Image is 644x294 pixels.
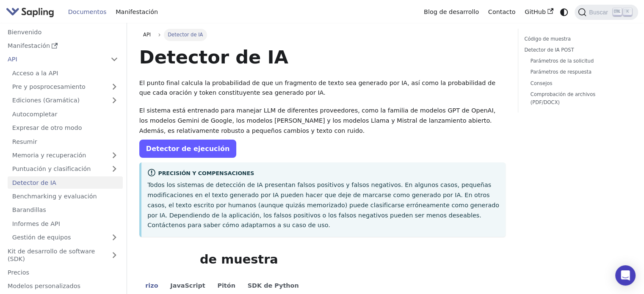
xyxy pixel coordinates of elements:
[8,231,123,244] a: Gestión de equipos
[68,8,107,15] font: Documentos
[12,234,71,241] font: Gestión de equipos
[12,83,86,90] font: Pre y posprocesamiento
[145,282,158,289] font: rizo
[8,29,41,36] font: Bienvenido
[12,193,97,200] font: Benchmarking y evaluación
[3,53,106,66] a: API
[531,91,626,107] a: Comprobación de archivos (PDF/DOCX)
[8,190,123,203] a: Benchmarking y evaluación
[6,6,54,18] img: Sapling.ai
[615,265,636,286] div: Abrir Intercom Messenger
[168,32,203,38] font: Detector de IA
[146,145,230,153] font: Detector de ejecución
[139,29,155,41] a: API
[8,149,123,162] a: Memoria y recuperación
[8,163,123,175] a: Puntuación y clasificación
[111,5,163,19] a: Manifestación
[12,220,60,227] font: Informes de API
[488,8,516,15] font: Contacto
[139,29,506,41] nav: Pan rallado
[8,81,123,93] a: Pre y posprocesamiento
[8,108,123,120] a: Autocompletar
[139,107,495,134] font: El sistema está entrenado para manejar LLM de diferentes proveedores, como la familia de modelos ...
[64,5,111,19] a: Documentos
[116,8,158,15] font: Manifestación
[3,26,123,38] a: Bienvenido
[424,8,479,15] font: Blog de desarrollo
[106,245,123,265] button: Expandir la categoría de la barra lateral 'SDK'
[524,36,571,42] font: Código de muestra
[6,6,57,18] a: Sapling.ai
[8,67,123,79] a: Acceso a la API
[531,58,594,64] font: Parámetros de la solicitud
[3,280,123,292] a: Modelos personalizados
[525,8,546,15] font: GitHub
[531,57,626,65] a: Parámetros de la solicitud
[12,165,91,172] font: Puntuación y clasificación
[8,42,50,49] font: Manifestación
[12,97,80,104] font: Ediciones (Gramática)
[8,217,123,230] a: Informes de API
[147,181,499,228] font: Todos los sistemas de detección de IA presentan falsos positivos y falsos negativos. En algunos c...
[12,124,82,131] font: Expresar de otro modo
[8,56,17,63] font: API
[575,5,638,20] button: Buscar (Ctrl+K)
[248,282,299,289] font: SDK de Python
[8,269,29,276] font: Precios
[170,282,205,289] font: JavaScript
[12,70,58,77] font: Acceso a la API
[139,140,237,158] a: Detector de ejecución
[8,135,123,148] a: Resumir
[524,35,629,43] a: Código de muestra
[158,170,254,176] font: Precisión y compensaciones
[3,40,123,52] a: Manifestación
[139,47,288,68] font: Detector de IA
[217,282,235,289] font: Pitón
[3,245,106,265] a: Kit de desarrollo de software (SDK)
[623,8,632,16] kbd: K
[8,94,123,107] a: Ediciones (Gramática)
[12,138,37,145] font: Resumir
[531,68,626,76] a: Parámetros de respuesta
[589,9,608,16] font: Buscar
[8,176,123,189] a: Detector de IA
[200,252,278,267] font: de muestra
[143,32,151,38] font: API
[484,5,520,19] a: Contacto
[524,46,629,54] a: Detector de IA POST
[531,69,591,75] font: Parámetros de respuesta
[8,204,123,216] a: Barandillas
[12,111,58,118] font: Autocompletar
[8,248,95,262] font: Kit de desarrollo de software (SDK)
[558,6,570,18] button: Cambiar entre modo oscuro y claro (actualmente modo sistema)
[12,152,86,159] font: Memoria y recuperación
[12,206,46,213] font: Barandillas
[419,5,484,19] a: Blog de desarrollo
[520,5,558,19] a: GitHub
[8,122,123,134] a: Expresar de otro modo
[524,47,574,53] font: Detector de IA POST
[531,80,626,88] a: Consejos
[12,179,56,186] font: Detector de IA
[3,267,123,279] a: Precios
[106,53,123,66] button: Contraer la categoría 'API' de la barra lateral
[8,283,80,289] font: Modelos personalizados
[531,80,553,86] font: Consejos
[139,80,495,96] font: El punto final calcula la probabilidad de que un fragmento de texto sea generado por IA, así como...
[531,91,595,105] font: Comprobación de archivos (PDF/DOCX)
